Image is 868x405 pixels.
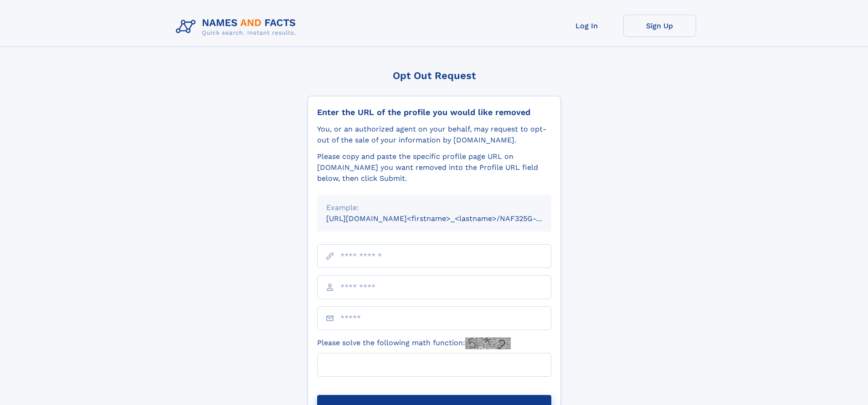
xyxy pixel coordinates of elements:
[326,214,569,223] small: [URL][DOMAIN_NAME]<firstname>_<lastname>/NAF325G-xxxxxxxx
[550,15,623,37] a: Log In
[317,107,551,117] div: Enter the URL of the profile you would like removed
[623,15,696,37] a: Sign Up
[308,70,561,81] div: Opt Out Request
[317,124,551,146] div: You, or an authorized agent on your behalf, may request to opt-out of the sale of your informatio...
[317,151,551,184] div: Please copy and paste the specific profile page URL on [DOMAIN_NAME] you want removed into the Pr...
[172,15,303,39] img: Logo Names and Facts
[317,337,511,349] label: Please solve the following math function:
[326,202,542,213] div: Example:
